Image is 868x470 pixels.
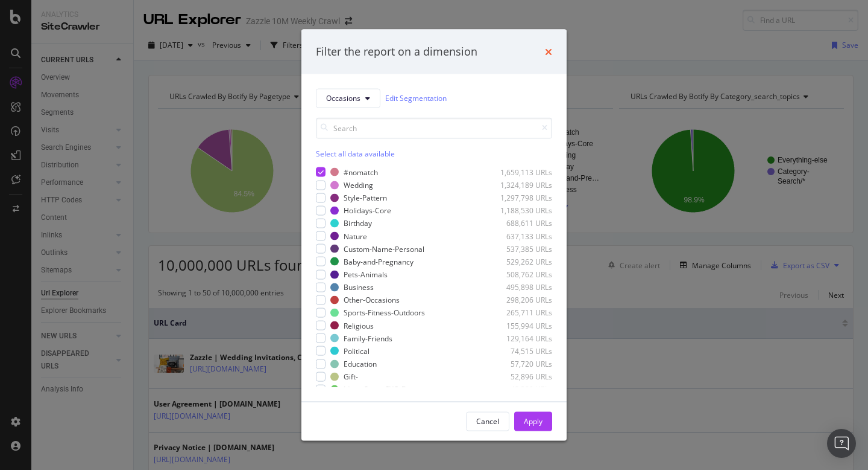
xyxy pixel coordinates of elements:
div: Cancel [476,416,499,427]
div: 1,659,113 URLs [493,167,552,177]
div: Gift- [344,372,358,382]
a: Edit Segmentation [385,92,447,105]
div: Business [344,282,374,292]
div: Pets-Animals [344,269,388,280]
div: Holidays-Core [344,205,391,216]
div: Apply [524,416,542,427]
div: modal [301,30,567,441]
div: 74,515 URLs [493,346,552,356]
div: 265,711 URLs [493,307,552,318]
div: 537,385 URLs [493,243,552,254]
div: 129,164 URLs [493,333,552,343]
span: Occasions [326,93,360,103]
div: 637,133 URLs [493,231,552,241]
div: Other-Occasions [344,295,400,305]
div: Filter the report on a dimension [316,44,477,60]
div: Birthday [344,218,372,228]
input: Search [316,117,552,138]
div: 508,762 URLs [493,269,552,280]
div: times [545,44,552,60]
div: 495,898 URLs [493,282,552,292]
div: 688,611 URLs [493,218,552,228]
div: Ideas-Store-CYO-Department [344,384,442,394]
div: Open Intercom Messenger [827,429,856,458]
div: #nomatch [344,167,378,177]
div: 57,720 URLs [493,359,552,369]
div: Family-Friends [344,333,392,343]
div: 1,297,798 URLs [493,193,552,203]
div: 52,896 URLs [493,372,552,382]
div: Religious [344,320,374,330]
div: Style-Pattern [344,193,387,203]
div: 298,206 URLs [493,295,552,305]
button: Occasions [316,88,380,108]
div: Nature [344,231,367,241]
div: 529,262 URLs [493,256,552,266]
div: Wedding [344,180,373,190]
div: Custom-Name-Personal [344,243,424,254]
button: Apply [514,411,552,431]
div: Baby-and-Pregnancy [344,256,414,266]
div: Education [344,359,377,369]
div: Select all data available [316,148,552,158]
div: Political [344,346,370,356]
div: 1,324,189 URLs [493,180,552,190]
div: Sports-Fitness-Outdoors [344,307,425,318]
div: 48,320 URLs [493,384,552,394]
div: 155,994 URLs [493,320,552,330]
div: 1,188,530 URLs [493,205,552,216]
button: Cancel [466,411,509,431]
